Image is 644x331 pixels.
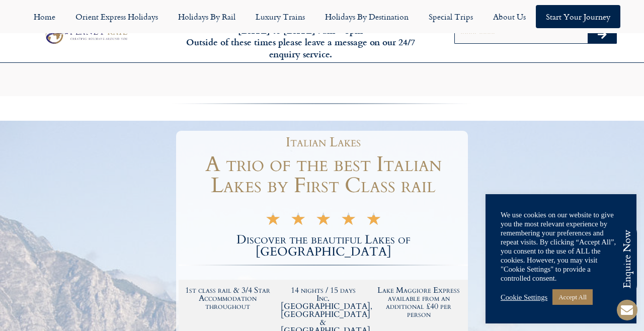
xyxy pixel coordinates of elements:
nav: Menu [5,5,639,28]
i: ★ [290,215,306,227]
img: Planet Rail Train Holidays Logo [42,24,129,46]
i: ★ [265,215,281,227]
h2: Lake Maggiore Express available from an additional £40 per person [376,286,461,318]
a: Luxury Trains [246,5,315,28]
a: Holidays by Rail [168,5,246,28]
div: 5/5 [265,213,381,227]
h6: [DATE] to [DATE] 9am – 5pm Outside of these times please leave a message on our 24/7 enquiry serv... [174,25,427,60]
button: Search [588,27,617,43]
a: About Us [483,5,536,28]
a: Holidays by Destination [315,5,419,28]
a: Start your Journey [536,5,620,28]
h1: A trio of the best Italian Lakes by First Class rail [179,154,468,196]
a: Special Trips [419,5,483,28]
i: ★ [366,215,381,227]
i: ★ [341,215,356,227]
h2: 1st class rail & 3/4 Star Accommodation throughout [185,286,271,310]
a: Orient Express Holidays [65,5,168,28]
h1: Italian Lakes [184,136,463,149]
a: Home [24,5,65,28]
a: Cookie Settings [501,293,547,302]
h2: Discover the beautiful Lakes of [GEOGRAPHIC_DATA] [179,234,468,258]
a: Accept All [552,289,593,305]
i: ★ [315,215,331,227]
div: We use cookies on our website to give you the most relevant experience by remembering your prefer... [501,210,621,283]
